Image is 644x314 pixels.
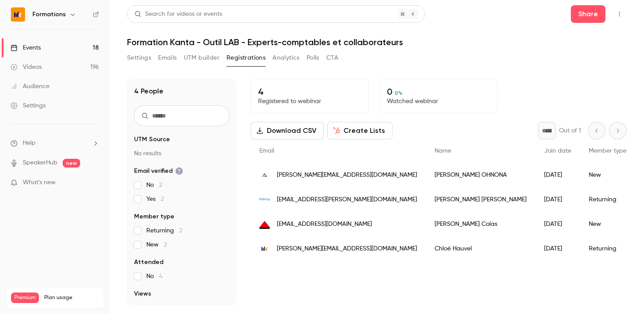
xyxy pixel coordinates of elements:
div: [DATE] [535,187,580,212]
span: What's new [23,178,56,187]
p: 0 [387,86,490,97]
span: Plan usage [44,294,99,301]
button: Registrations [226,51,265,65]
div: [DATE] [535,163,580,187]
img: auditandco.com [259,170,270,180]
span: 2 [159,182,162,188]
h1: 4 People [134,86,163,96]
button: CTA [326,51,338,65]
button: Share [571,5,605,23]
button: Create Lists [327,122,393,139]
span: New [146,240,167,249]
span: Views [134,289,151,298]
div: New [580,212,635,236]
p: Watched webinar [387,97,490,106]
span: [EMAIL_ADDRESS][PERSON_NAME][DOMAIN_NAME] [277,195,417,204]
div: [PERSON_NAME] Colas [426,212,535,236]
button: Download CSV [251,122,324,139]
div: Audience [11,82,50,91]
div: [PERSON_NAME] OHNONA [426,163,535,187]
button: Polls [307,51,319,65]
span: UTM Source [134,135,170,144]
p: 4 [258,86,361,97]
h1: Formation Kanta - Outil LAB - Experts-comptables et collaborateurs [127,37,626,47]
span: [EMAIL_ADDRESS][DOMAIN_NAME] [277,220,372,229]
span: new [63,159,80,168]
img: Formations [11,7,25,21]
div: [DATE] [535,236,580,261]
span: Yes [146,195,164,203]
span: Join date [544,148,571,154]
span: No [146,272,163,281]
img: gmco.fr [259,194,270,205]
span: Name [435,148,451,154]
span: [PERSON_NAME][EMAIL_ADDRESS][DOMAIN_NAME] [277,244,417,253]
span: Attended [134,258,163,267]
p: No results [134,303,230,312]
li: help-dropdown-opener [11,139,99,148]
button: Settings [127,51,151,65]
img: kanta.fr [259,243,270,254]
iframe: Noticeable Trigger [88,179,99,187]
div: Search for videos or events [134,10,222,19]
button: Emails [158,51,177,65]
p: Out of 1 [559,126,581,135]
div: Events [11,43,41,52]
span: 2 [161,196,164,202]
div: [DATE] [535,212,580,236]
p: No results [134,149,230,158]
span: Returning [146,226,182,235]
div: Videos [11,63,42,71]
p: Registered to webinar [258,97,361,106]
div: Settings [11,101,46,110]
span: No [146,181,162,189]
span: Help [23,139,35,148]
span: Member type [134,212,174,221]
div: [PERSON_NAME] [PERSON_NAME] [426,187,535,212]
button: Analytics [272,51,300,65]
span: Email verified [134,167,183,175]
span: 2 [179,228,182,234]
span: [PERSON_NAME][EMAIL_ADDRESS][DOMAIN_NAME] [277,171,417,180]
span: Premium [11,293,39,303]
span: Member type [589,148,626,154]
span: Email [259,148,274,154]
img: ficadex.com [259,219,270,229]
div: Returning [580,236,635,261]
a: SpeakerHub [23,158,57,168]
h6: Formations [32,10,66,19]
span: 2 [164,242,167,248]
span: 4 [159,273,163,279]
button: UTM builder [184,51,219,65]
div: New [580,163,635,187]
div: Chloé Hauvel [426,236,535,261]
span: 0 % [395,90,403,96]
div: Returning [580,187,635,212]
